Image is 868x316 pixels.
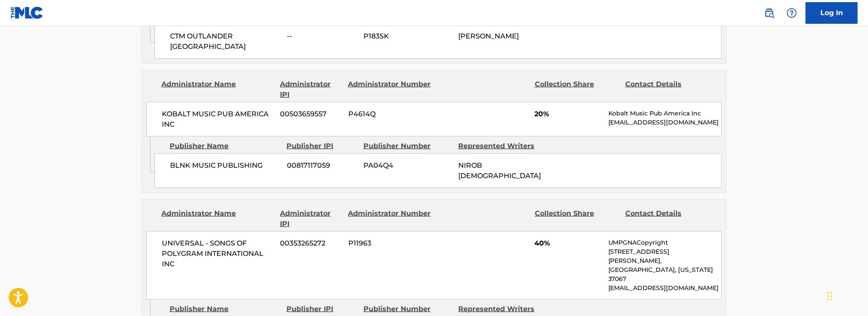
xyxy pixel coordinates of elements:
div: Contact Details [625,79,709,100]
img: MLC Logo [10,6,44,19]
div: Collection Share [535,79,619,100]
span: [PERSON_NAME] [458,32,519,40]
a: Log In [806,2,858,24]
span: PA04Q4 [363,160,452,171]
div: Publisher Name [170,304,280,314]
span: NIROB [DEMOGRAPHIC_DATA] [458,161,541,180]
div: Represented Writers [458,141,547,151]
div: Administrator Name [161,208,273,229]
div: Publisher Name [170,141,280,151]
div: Represented Writers [458,304,547,314]
p: UMPGNACopyright [608,238,721,247]
span: P11963 [348,238,432,249]
div: Collection Share [535,208,619,229]
div: Publisher IPI [286,141,357,151]
div: Publisher Number [363,141,452,151]
p: [EMAIL_ADDRESS][DOMAIN_NAME] [608,284,721,293]
div: Publisher IPI [286,304,357,314]
span: 00817117059 [287,160,357,171]
div: Administrator IPI [280,79,341,100]
iframe: Chat Widget [825,275,868,316]
div: Help [783,4,800,22]
img: help [787,8,797,18]
div: Publisher Number [363,304,452,314]
span: 20% [535,109,602,119]
span: KOBALT MUSIC PUB AMERICA INC [162,109,274,130]
div: Administrator Name [161,79,273,100]
div: Administrator Number [348,208,432,229]
div: Administrator Number [348,79,432,100]
span: BLNK MUSIC PUBLISHING [170,160,280,171]
span: CTM OUTLANDER [GEOGRAPHIC_DATA] [170,31,280,52]
div: Contact Details [625,208,709,229]
span: UNIVERSAL - SONGS OF POLYGRAM INTERNATIONAL INC [162,238,274,269]
span: P183SK [363,31,452,41]
p: [STREET_ADDRESS][PERSON_NAME], [608,247,721,265]
span: -- [287,31,357,41]
img: search [764,8,775,18]
span: 00503659557 [280,109,342,119]
span: 40% [535,238,602,249]
div: Administrator IPI [280,208,341,229]
span: P4614Q [348,109,432,119]
span: 00353265272 [280,238,342,249]
p: Kobalt Music Pub America Inc [608,109,721,118]
a: Public Search [761,4,778,22]
p: [EMAIL_ADDRESS][DOMAIN_NAME] [608,118,721,127]
div: Drag [827,283,833,309]
p: [GEOGRAPHIC_DATA], [US_STATE] 37067 [608,265,721,284]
